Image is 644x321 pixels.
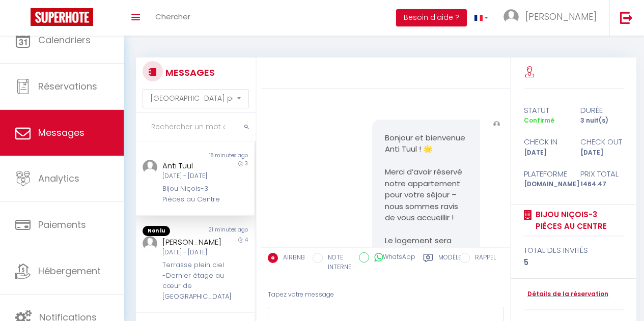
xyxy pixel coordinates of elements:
div: 5 [524,256,624,269]
h3: MESSAGES [163,61,215,84]
div: durée [574,104,630,116]
img: logout [620,11,633,24]
span: Messages [38,126,85,139]
span: Calendriers [38,34,91,46]
span: Réservations [38,80,97,93]
img: ... [503,9,519,24]
button: Besoin d'aide ? [396,9,467,26]
label: Modèles [438,253,465,274]
div: 18 minutes ago [195,152,254,160]
span: Analytics [38,172,79,185]
span: Chercher [155,11,190,22]
div: check out [574,136,630,148]
div: Anti Tuul [162,160,225,172]
img: ... [493,121,500,128]
div: Tapez votre message [268,282,503,307]
a: Détails de la réservation [524,289,608,299]
label: RAPPEL [470,253,496,264]
img: ... [143,160,157,174]
label: AIRBNB [278,253,305,264]
div: check in [517,136,574,148]
div: [DATE] [517,148,574,158]
span: 3 [245,160,248,167]
span: Paiements [38,218,86,231]
span: 4 [245,236,248,244]
div: Bijou Niçois-3 Pièces au Centre [162,184,225,205]
div: 21 minutes ago [195,226,254,236]
img: Super Booking [31,8,93,26]
div: 3 nuit(s) [574,116,630,126]
img: ... [143,236,157,251]
div: [DATE] - [DATE] [162,171,225,181]
div: [PERSON_NAME] [162,236,225,248]
div: statut [517,104,574,116]
input: Rechercher un mot clé [136,113,256,141]
span: [PERSON_NAME] [525,10,597,23]
span: Non lu [143,226,170,236]
div: [DATE] - [DATE] [162,248,225,257]
iframe: Chat [601,275,636,313]
div: Plateforme [517,168,574,180]
div: total des invités [524,244,624,256]
div: [DATE] [574,148,630,158]
span: Hébergement [38,265,101,277]
div: [DOMAIN_NAME] [517,180,574,189]
div: 1464.47 [574,180,630,189]
span: Confirmé [524,116,554,125]
div: Prix total [574,168,630,180]
div: Terrasse plein ciel -Dernier étage au cœur de [GEOGRAPHIC_DATA] [162,260,225,302]
label: NOTE INTERNE [323,253,351,272]
a: Bijou Niçois-3 Pièces au Centre [532,209,624,232]
label: WhatsApp [369,252,415,264]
